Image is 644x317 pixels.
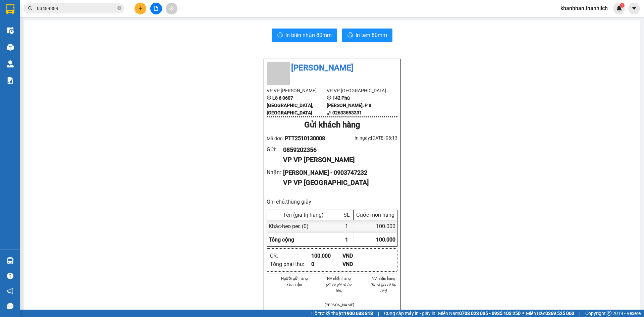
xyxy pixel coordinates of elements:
li: Người gửi hàng xác nhận [280,275,309,287]
span: ⚪️ [522,312,524,315]
b: Lô 6 0607 [GEOGRAPHIC_DATA], [GEOGRAPHIC_DATA] [267,95,313,115]
div: 1 [340,220,354,233]
span: caret-down [631,5,637,11]
span: environment [267,96,271,100]
button: file-add [150,3,162,14]
div: SL [342,212,352,218]
div: Gửi : [267,145,283,154]
span: close-circle [117,5,121,12]
img: warehouse-icon [7,257,14,264]
div: VP VP [GEOGRAPHIC_DATA] [283,177,392,188]
span: close-circle [117,6,121,10]
span: plus [138,6,143,11]
img: icon-new-feature [616,5,622,11]
img: solution-icon [7,77,14,84]
img: warehouse-icon [7,60,14,67]
li: VP VP [GEOGRAPHIC_DATA] [46,29,89,51]
div: Ghi chú: thùng giấy [267,198,397,206]
span: notification [7,288,13,294]
span: phone [327,110,331,115]
li: VP VP [PERSON_NAME] [3,29,46,43]
button: printerIn tem 80mm [342,29,392,42]
input: Tìm tên, số ĐT hoặc mã đơn [37,5,116,12]
div: 0 [311,260,342,268]
span: search [28,6,33,11]
span: Miền Nam [438,310,521,317]
span: In biên nhận 80mm [285,31,332,39]
li: [PERSON_NAME] [325,302,353,308]
span: message [7,303,13,309]
div: 100.000 [354,220,397,233]
i: (Kí và ghi rõ họ tên) [326,282,352,293]
div: CR : [270,252,311,260]
div: Nhận : [267,168,283,176]
span: | [378,310,379,317]
li: [PERSON_NAME] [267,62,397,74]
span: 1 [621,3,623,8]
div: Cước món hàng [355,212,395,218]
span: question-circle [7,273,13,279]
div: 100.000 [311,252,342,260]
span: environment [327,96,331,100]
li: [PERSON_NAME] [3,3,97,16]
span: khanhhan.thanhlich [555,4,613,12]
span: Cung cấp máy in - giấy in: [384,310,436,317]
span: | [579,310,580,317]
div: Gửi khách hàng [267,119,397,131]
li: VP VP [PERSON_NAME] [267,87,327,94]
span: Tổng cộng [269,236,294,243]
button: printerIn biên nhận 80mm [272,29,337,42]
div: VND [342,260,374,268]
div: Mã đơn: [267,134,332,143]
div: VP VP [PERSON_NAME] [283,155,392,165]
strong: 0369 525 060 [545,311,574,316]
b: 02633553331 [332,110,362,115]
div: In ngày: [DATE] 08:13 [332,134,397,142]
b: 142 Phù [PERSON_NAME], P 8 [327,95,371,108]
strong: 0708 023 035 - 0935 103 250 [459,311,521,316]
button: aim [166,3,177,14]
i: (Kí và ghi rõ họ tên) [370,282,396,293]
li: NV nhận hàng [325,275,353,281]
span: 100.000 [376,236,395,243]
span: 1 [345,236,348,243]
div: Tổng phải thu : [270,260,311,268]
span: printer [347,32,353,39]
div: 0859202356 [283,145,392,155]
span: Hỗ trợ kỹ thuật: [311,310,373,317]
span: environment [3,45,8,49]
img: logo-vxr [6,4,14,14]
span: Miền Bắc [526,310,574,317]
strong: 1900 633 818 [344,311,373,316]
span: aim [169,6,174,11]
span: file-add [154,6,158,11]
img: warehouse-icon [7,44,14,51]
li: VP VP [GEOGRAPHIC_DATA] [327,87,387,94]
button: caret-down [628,3,640,14]
b: Lô 6 0607 [GEOGRAPHIC_DATA], [GEOGRAPHIC_DATA] [3,44,45,79]
div: Tên (giá trị hàng) [269,212,338,218]
span: printer [277,32,283,39]
button: plus [135,3,146,14]
sup: 1 [620,3,625,8]
div: VND [342,252,374,260]
span: Khác - heo pec (0) [269,223,309,229]
li: NV nhận hàng [369,275,397,281]
span: In tem 80mm [356,31,387,39]
img: warehouse-icon [7,27,14,34]
span: copyright [607,311,611,316]
div: [PERSON_NAME] - 0903747232 [283,168,392,177]
span: PTT2510130008 [285,135,325,142]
